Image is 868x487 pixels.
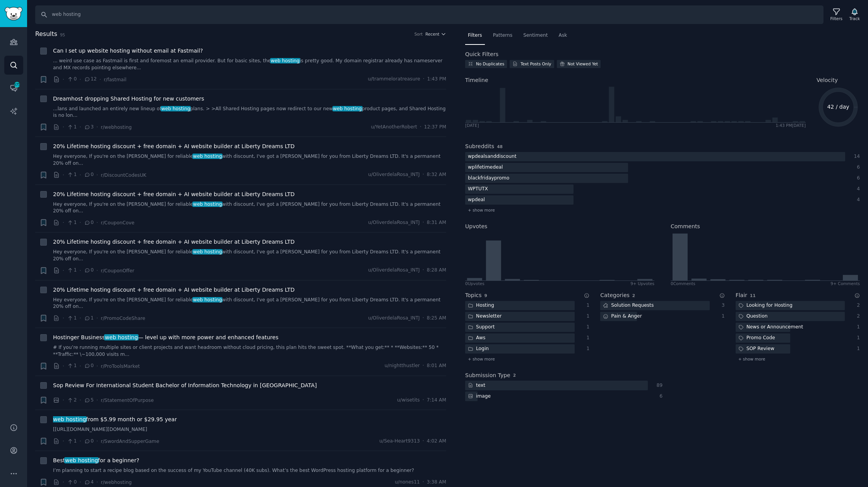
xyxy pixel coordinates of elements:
span: 1 [67,124,77,131]
span: 1 [67,171,77,178]
div: 0 Upvote s [465,281,485,286]
span: Velocity [817,76,838,84]
span: · [63,75,64,84]
span: · [63,396,64,404]
div: wplifetimedeal [465,163,505,173]
div: text [465,381,488,390]
span: 11 [750,293,756,298]
span: web hosting [192,202,223,207]
div: 4 [853,197,860,203]
div: wpdealsanddiscount [465,152,519,162]
span: 20% Lifetime hosting discount + free domain + AI website builder at Liberty Dreams LTD [53,238,294,246]
span: 7:14 AM [427,397,446,404]
span: · [96,171,98,179]
div: Question [736,312,770,321]
div: Promo Code [736,333,778,343]
span: + show more [468,356,495,362]
span: · [79,396,81,404]
span: · [63,362,64,370]
span: 0 [67,76,77,83]
div: 89 [656,382,663,389]
span: 1 [67,315,77,322]
a: 375 [4,79,23,97]
span: u/OliverdelaRosa_INTJ [368,267,420,274]
a: Bestweb hostingfor a beginner? [53,456,139,465]
span: · [423,438,424,445]
div: blackfridaypromo [465,174,512,183]
span: r/webhosting [101,480,132,485]
h2: Submission Type [465,371,510,379]
a: ...lans and launched an entirely new lineup ofweb hostingplans. > >All Shared Hosting pages now r... [53,106,446,119]
span: · [423,362,424,369]
span: 0 [84,171,94,178]
span: web hosting [332,106,363,111]
input: Search Keyword [35,5,823,24]
div: 2 [853,302,860,309]
h2: Topics [465,291,482,299]
span: Patterns [493,32,512,39]
span: 1 [67,219,77,226]
h2: Flair [736,291,747,299]
span: Hostinger Business — level up with more power and enhanced features [53,333,278,342]
a: 20% Lifetime hosting discount + free domain + AI website builder at Liberty Dreams LTD [53,190,294,198]
span: · [63,219,64,227]
span: u/nightthustler [385,362,420,369]
a: Dreamhost dropping Shared Hosting for new customers [53,95,204,103]
span: · [96,267,98,275]
span: · [96,219,98,227]
span: Best for a beginner? [53,456,139,465]
span: · [79,437,81,445]
span: 8:01 AM [427,362,446,369]
div: 9+ Comments [830,281,860,286]
span: 8:31 AM [427,219,446,226]
span: 20% Lifetime hosting discount + free domain + AI website builder at Liberty Dreams LTD [53,286,294,294]
span: Timeline [465,76,488,84]
span: · [96,437,98,445]
span: web hosting [192,297,223,302]
span: web hosting [64,457,99,463]
span: Sentiment [523,32,548,39]
span: · [96,362,98,370]
div: 6 [656,393,663,400]
div: 1 [583,335,590,342]
div: 1 [853,335,860,342]
a: Hey everyone, If you're on the [PERSON_NAME] for reliableweb hostingwith discount, I've got a [PE... [53,153,446,167]
div: 6 [853,175,860,182]
div: 1 [718,313,725,320]
span: r/webhosting [101,125,132,130]
a: Hey everyone, If you're on the [PERSON_NAME] for reliableweb hostingwith discount, I've got a [PE... [53,201,446,215]
a: Can I set up website hosting without email at Fastmail? [53,47,203,55]
div: 1 [853,345,860,352]
span: from $5.99 month or $29.95 year [53,415,177,424]
div: Hosting [465,301,497,311]
span: Sop Review For International Student Bachelor of Information Technology in [GEOGRAPHIC_DATA] [53,381,317,390]
span: · [63,314,64,322]
span: r/fastmail [104,77,126,82]
a: I’m planning to start a recipe blog based on the success of my YouTube channel (40K subs). What’s... [53,467,446,474]
span: · [79,267,81,275]
a: Hey everyone, If you're on the [PERSON_NAME] for reliableweb hostingwith discount, I've got a [PE... [53,249,446,262]
span: 9 [485,293,487,298]
button: Recent [425,31,446,37]
a: Hey everyone, If you're on the [PERSON_NAME] for reliableweb hostingwith discount, I've got a [PE... [53,297,446,310]
div: 6 [853,164,860,171]
span: 1 [84,315,94,322]
span: · [79,123,81,131]
span: u/Sea-Heart9313 [379,438,419,445]
span: · [420,124,421,131]
span: r/StatementOfPurpose [101,398,154,403]
span: · [63,123,64,131]
span: · [423,479,424,486]
div: 4 [853,186,860,193]
span: r/CouponOffer [101,268,134,273]
span: web hosting [52,416,87,422]
a: [[URL][DOMAIN_NAME][DOMAIN_NAME] [53,426,446,433]
div: 1 [583,324,590,331]
text: 42 / day [827,104,849,110]
span: Recent [425,31,439,37]
h2: Subreddits [465,142,494,150]
span: 8:25 AM [427,315,446,322]
span: 12 [84,76,97,83]
span: Ask [559,32,567,39]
